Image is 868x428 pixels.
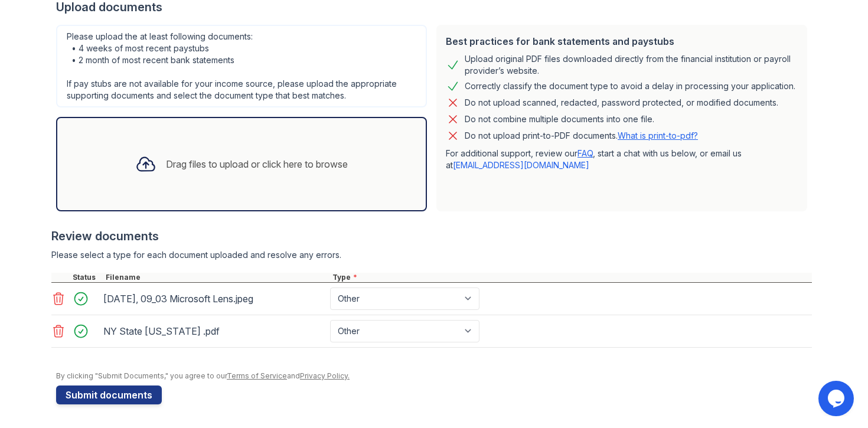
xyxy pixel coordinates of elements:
[56,25,427,107] div: Please upload the at least following documents: • 4 weeks of most recent paystubs • 2 month of mo...
[70,273,103,282] div: Status
[330,273,812,282] div: Type
[166,157,348,171] div: Drag files to upload or click here to browse
[227,371,287,380] a: Terms of Service
[56,371,812,381] div: By clicking "Submit Documents," you agree to our and
[51,249,812,261] div: Please select a type for each document uploaded and resolve any errors.
[103,273,330,282] div: Filename
[446,34,798,48] div: Best practices for bank statements and paystubs
[465,96,778,110] div: Do not upload scanned, redacted, password protected, or modified documents.
[103,322,325,341] div: NY State [US_STATE] .pdf
[453,160,589,170] a: [EMAIL_ADDRESS][DOMAIN_NAME]
[300,371,350,380] a: Privacy Policy.
[465,79,795,93] div: Correctly classify the document type to avoid a delay in processing your application.
[465,130,698,142] p: Do not upload print-to-PDF documents.
[818,381,856,416] iframe: chat widget
[103,289,325,308] div: [DATE], 09_03 Microsoft Lens.jpeg
[618,130,698,141] a: What is print-to-pdf?
[465,112,654,126] div: Do not combine multiple documents into one file.
[56,385,162,404] button: Submit documents
[446,148,798,171] p: For additional support, review our , start a chat with us below, or email us at
[577,148,593,158] a: FAQ
[465,53,798,77] div: Upload original PDF files downloaded directly from the financial institution or payroll provider’...
[51,228,812,244] div: Review documents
